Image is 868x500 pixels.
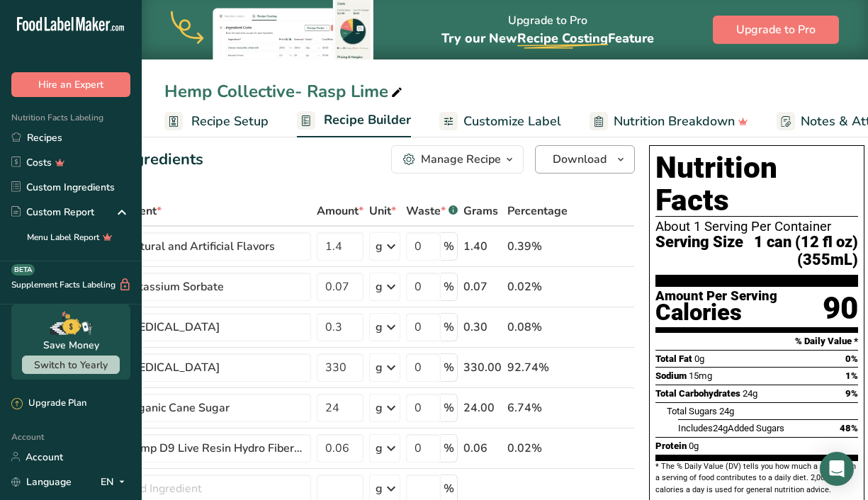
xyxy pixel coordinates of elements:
a: Customize Label [439,106,561,137]
span: Grams [463,203,498,220]
button: Hire an Expert [11,72,130,97]
section: * The % Daily Value (DV) tells you how much a nutrient in a serving of food contributes to a dail... [655,461,858,496]
div: g [376,238,383,255]
div: g [376,319,383,336]
div: g [376,278,383,295]
a: Recipe Builder [297,104,411,138]
div: Upgrade to Pro [441,1,654,59]
div: Custom Report [11,205,94,220]
button: Switch to Yearly [22,356,120,374]
div: About 1 Serving Per Container [655,220,858,234]
button: Download [535,145,635,174]
span: Recipe Setup [191,112,269,131]
a: Recipe Setup [164,106,269,137]
div: 0.08% [507,319,568,336]
div: g [376,399,383,416]
span: 15mg [689,370,712,381]
div: Save Money [43,338,99,353]
div: 90 [823,290,858,327]
div: Amount Per Serving [655,290,777,303]
span: 48% [840,423,858,433]
div: 0.06 [463,440,502,457]
button: Upgrade to Pro [713,16,839,44]
span: 1 can (12 fl oz) (355mL) [743,234,858,268]
span: 9% [845,388,858,399]
span: Recipe Costing [517,30,608,47]
div: Calories [655,302,777,323]
div: 0.30 [463,319,502,336]
div: 0.07 [463,278,502,295]
span: Total Fat [655,353,692,364]
a: Nutrition Breakdown [590,106,748,137]
span: Switch to Yearly [34,358,108,372]
span: Total Carbohydrates [655,388,740,399]
button: Manage Recipe [391,145,524,174]
div: g [376,480,383,497]
div: Manage Recipe [421,151,501,168]
div: Potassium Sorbate [125,278,303,295]
div: EN [101,473,130,490]
span: Percentage [507,203,568,220]
div: 6.74% [507,399,568,416]
span: Includes Added Sugars [678,423,784,433]
span: Serving Size [655,234,743,268]
div: g [376,440,383,457]
div: Open Intercom Messenger [820,452,854,486]
div: 0.02% [507,278,568,295]
div: Hemp D9 Live Resin Hydro Fiber™ [125,440,303,457]
div: 0.39% [507,238,568,255]
span: Download [553,151,607,168]
div: Organic Cane Sugar [125,399,303,416]
div: [MEDICAL_DATA] [125,359,303,376]
span: Recipe Builder [324,110,411,130]
h1: Nutrition Facts [655,152,858,217]
div: g [376,359,383,376]
span: 0g [694,353,704,364]
div: 330.00 [463,359,502,376]
div: Upgrade Plan [11,397,86,411]
div: 92.74% [507,359,568,376]
span: Total Sugars [667,406,717,416]
div: Add Ingredients [87,148,203,171]
span: Sodium [655,370,687,381]
div: 1.40 [463,238,502,255]
span: Customize Label [463,112,561,131]
div: Waste [406,203,458,220]
span: Try our New Feature [441,30,654,47]
span: Amount [317,203,363,220]
div: Hemp Collective- Rasp Lime [164,79,405,104]
span: Unit [369,203,396,220]
span: 0% [845,353,858,364]
span: 24g [719,406,734,416]
div: Natural and Artificial Flavors [125,238,303,255]
div: BETA [11,264,35,275]
div: 0.02% [507,440,568,457]
div: 24.00 [463,399,502,416]
a: Language [11,470,72,494]
span: 1% [845,370,858,381]
span: 24g [713,423,728,433]
span: Upgrade to Pro [736,21,816,38]
section: % Daily Value * [655,333,858,350]
span: 0g [689,441,699,451]
span: Protein [655,441,687,451]
span: 24g [743,388,757,399]
span: Nutrition Breakdown [614,112,735,131]
div: [MEDICAL_DATA] [125,319,303,336]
